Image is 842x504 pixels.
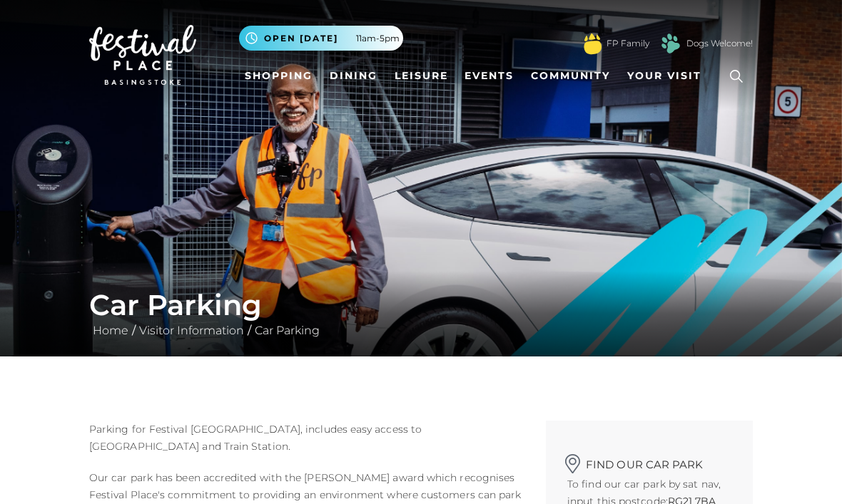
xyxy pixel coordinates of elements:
[89,423,422,453] span: Parking for Festival [GEOGRAPHIC_DATA], includes easy access to [GEOGRAPHIC_DATA] and Train Station.
[78,288,764,339] div: / /
[89,25,196,85] img: Festival Place Logo
[89,324,132,337] a: Home
[356,32,400,45] span: 11am-5pm
[525,63,616,89] a: Community
[264,32,338,45] span: Open [DATE]
[239,63,318,89] a: Shopping
[251,324,323,337] a: Car Parking
[607,37,649,50] a: FP Family
[136,324,248,337] a: Visitor Information
[389,63,454,89] a: Leisure
[686,37,753,50] a: Dogs Welcome!
[627,68,701,83] span: Your Visit
[567,449,731,471] h2: Find our car park
[239,26,403,51] button: Open [DATE] 11am-5pm
[459,63,519,89] a: Events
[622,63,714,89] a: Your Visit
[324,63,383,89] a: Dining
[89,288,753,322] h1: Car Parking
